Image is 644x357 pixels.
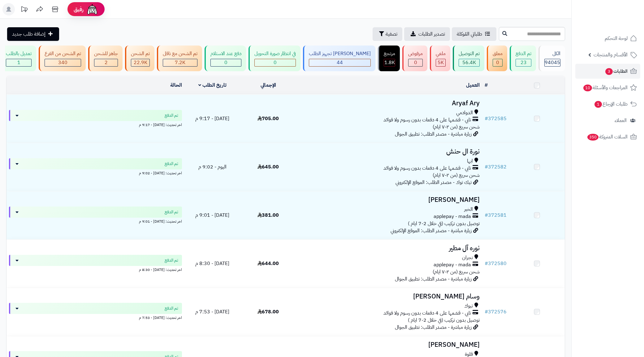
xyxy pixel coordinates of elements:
[508,46,537,71] a: تم الدفع 23
[408,59,422,66] div: 0
[395,324,472,331] span: زيارة مباشرة - مصدر الطلب: تطبيق الجوال
[485,211,507,219] a: #372581
[462,254,473,261] span: نجران
[433,172,480,179] span: شحن سريع (من ٢-٧ ايام)
[165,112,178,119] span: تم الدفع
[496,59,499,66] span: 0
[462,59,476,66] span: 56.4K
[485,308,507,316] a: #372576
[485,308,488,316] span: #
[605,34,628,43] span: لوحة التحكم
[247,46,302,71] a: في انتظار صورة التحويل 0
[485,163,507,171] a: #372582
[131,59,149,66] div: 22899
[163,50,197,57] div: تم الشحن مع ناقل
[6,59,31,66] div: 1
[383,165,471,172] span: تابي - قسّمها على 4 دفعات بدون رسوم ولا فوائد
[464,303,473,310] span: تبوك
[459,59,479,66] div: 56433
[86,3,98,15] img: ai-face.png
[16,3,32,17] a: تحديثات المنصة
[105,59,108,66] span: 2
[605,67,628,76] span: الطلبات
[384,59,395,66] div: 1804
[134,59,147,66] span: 22.9K
[299,341,480,348] h3: [PERSON_NAME]
[594,100,628,108] span: طلبات الإرجاع
[545,59,560,66] span: 94045
[452,27,496,41] a: طلباتي المُوكلة
[516,50,531,57] div: تم الدفع
[210,50,241,57] div: دفع عند الاستلام
[485,260,507,267] a: #372580
[299,245,480,252] h3: نوره آل مطير
[195,115,229,122] span: [DATE] - 9:17 م
[418,30,445,38] span: تصدير الطلبات
[587,133,628,141] span: السلات المتروكة
[516,59,531,66] div: 23
[485,163,488,171] span: #
[395,275,472,283] span: زيارة مباشرة - مصدر الطلب: تطبيق الجوال
[6,50,32,57] div: تعديل بالطلب
[485,211,488,219] span: #
[404,27,450,41] a: تصدير الطلبات
[575,31,640,46] a: لوحة التحكم
[257,260,279,267] span: 644.00
[124,46,156,71] a: تم الشحن 22.9K
[224,59,227,66] span: 0
[255,59,296,66] div: 0
[156,46,203,71] a: تم الشحن مع ناقل 7.2K
[615,116,627,125] span: العملاء
[383,116,471,124] span: تابي - قسّمها على 4 دفعات بدون رسوم ولا فوائد
[9,169,182,176] div: اخر تحديث: [DATE] - 9:02 م
[383,310,471,317] span: تابي - قسّمها على 4 دفعات بدون رسوم ولا فوائد
[384,59,395,66] span: 1.8K
[58,59,67,66] span: 340
[544,50,560,57] div: الكل
[165,161,178,167] span: تم الدفع
[457,30,482,38] span: طلباتي المُوكلة
[45,59,81,66] div: 340
[254,50,296,57] div: في انتظار صورة التحويل
[37,46,87,71] a: تم الشحن من الفرع 340
[575,97,640,111] a: طلبات الإرجاع1
[605,68,613,75] span: 3
[195,260,229,267] span: [DATE] - 8:30 م
[373,27,402,41] button: تصفية
[391,227,472,234] span: زيارة مباشرة - مصدر الطلب: الموقع الإلكتروني
[414,59,417,66] span: 0
[583,85,592,91] span: 10
[9,314,182,320] div: اخر تحديث: [DATE] - 7:53 م
[299,196,480,203] h3: [PERSON_NAME]
[466,81,480,89] a: العميل
[12,30,45,38] span: إضافة طلب جديد
[408,316,480,324] span: توصيل بدون تركيب (في خلال 2-7 ايام )
[211,59,241,66] div: 0
[309,50,371,57] div: [PERSON_NAME] تجهيز الطلب
[594,50,628,59] span: الأقسام والمنتجات
[198,81,227,89] a: تاريخ الطلب
[165,209,178,215] span: تم الدفع
[337,59,343,66] span: 44
[436,50,446,57] div: ملغي
[395,130,472,138] span: زيارة مباشرة - مصدر الطلب: تطبيق الجوال
[485,115,488,122] span: #
[485,260,488,267] span: #
[575,64,640,79] a: الطلبات3
[87,46,124,71] a: جاهز للشحن 2
[9,266,182,272] div: اخر تحديث: [DATE] - 8:30 م
[438,59,444,66] span: 5K
[459,50,480,57] div: تم التوصيل
[464,206,473,213] span: الخبر
[408,220,480,227] span: توصيل بدون تركيب (في خلال 2-7 ايام )
[575,80,640,95] a: المراجعات والأسئلة10
[395,179,472,186] span: تيك توك - مصدر الطلب: الموقع الإلكتروني
[165,257,178,263] span: تم الدفع
[434,261,471,268] span: applepay - mada
[521,59,527,66] span: 23
[45,50,81,57] div: تم الشحن من الفرع
[433,268,480,276] span: شحن سريع (من ٢-٧ ايام)
[434,213,471,220] span: applepay - mada
[299,148,480,155] h3: نورة ال حنش
[575,113,640,128] a: العملاء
